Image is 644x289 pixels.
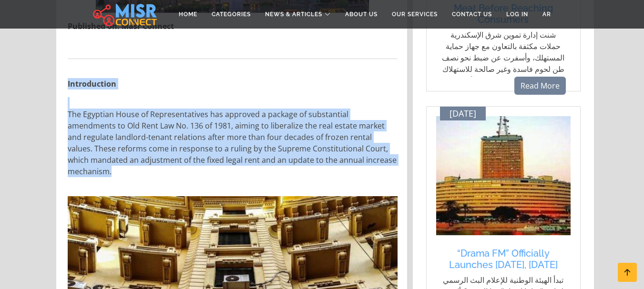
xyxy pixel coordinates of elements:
[68,79,116,89] strong: Introduction
[93,2,157,26] img: main.misr_connect
[535,5,558,23] a: AR
[338,5,385,23] a: About Us
[450,109,476,119] span: [DATE]
[514,77,566,95] a: Read More
[436,116,571,235] img: انطلاق البث الرسمي لإذاعة دراما إف إم على الموجة 87.8 من القاهرة
[441,248,566,270] a: “Drama FM” Officially Launches [DATE], [DATE]
[441,29,566,86] p: شنت إدارة تموين شرق الإسكندرية حملات مكثفة بالتعاون مع جهاز حماية المستهلك، وأسفرت عن ضبط نحو نصف...
[172,5,204,23] a: Home
[68,109,398,177] p: The Egyptian House of Representatives has approved a package of substantial amendments to Old Ren...
[258,5,338,23] a: News & Articles
[499,5,535,23] a: Log in
[265,10,322,19] span: News & Articles
[385,5,445,23] a: Our Services
[445,5,499,23] a: Contact Us
[204,5,258,23] a: Categories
